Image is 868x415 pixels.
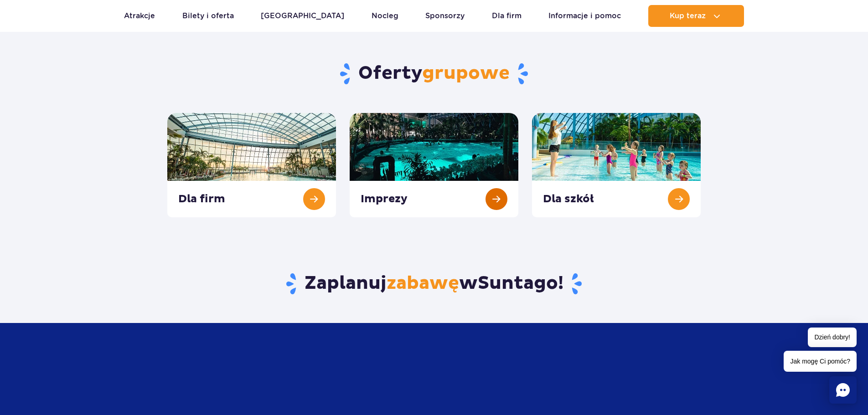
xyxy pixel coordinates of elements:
span: Jak mogę Ci pomóc? [784,351,857,372]
a: Atrakcje [124,5,155,27]
span: grupowe [422,62,510,85]
span: Dzień dobry! [808,328,857,347]
a: Nocleg [372,5,398,27]
a: Sponsorzy [425,5,465,27]
span: zabawę [387,272,459,295]
button: Kup teraz [648,5,744,27]
h2: Oferty [167,62,701,86]
a: [GEOGRAPHIC_DATA] [261,5,344,27]
a: Dla firm [492,5,522,27]
div: Chat [829,376,857,404]
h3: Zaplanuj w ! [167,272,701,296]
a: Informacje i pomoc [548,5,621,27]
span: Kup teraz [670,12,706,20]
span: Suntago [478,272,558,295]
a: Bilety i oferta [182,5,234,27]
